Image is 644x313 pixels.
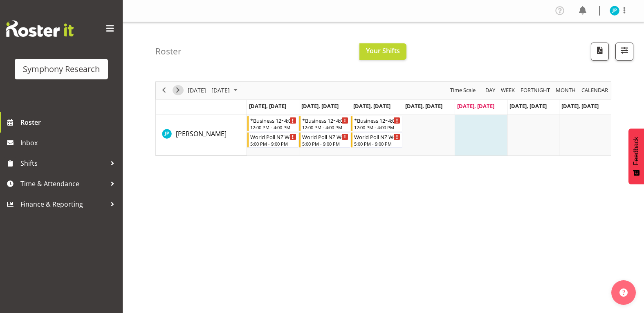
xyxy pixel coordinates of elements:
[155,47,182,56] h4: Roster
[619,288,628,297] img: help-xxl-2.png
[351,132,402,148] div: Jake Pringle"s event - World Poll NZ Weekdays Begin From Wednesday, September 17, 2025 at 5:00:00...
[301,102,339,110] span: [DATE], [DATE]
[520,85,551,95] span: Fortnight
[159,85,170,95] button: Previous
[299,132,350,148] div: Jake Pringle"s event - World Poll NZ Weekdays Begin From Tuesday, September 16, 2025 at 5:00:00 P...
[185,82,242,99] div: September 15 - 21, 2025
[247,115,611,155] table: Timeline Week of September 19, 2025
[171,82,185,99] div: next period
[405,102,442,110] span: [DATE], [DATE]
[581,85,609,95] span: calendar
[561,102,599,110] span: [DATE], [DATE]
[354,140,400,147] div: 5:00 PM - 9:00 PM
[302,124,348,131] div: 12:00 PM - 4:00 PM
[591,43,609,61] button: Download a PDF of the roster according to the set date range.
[449,85,477,95] button: Time Scale
[354,133,400,141] div: World Poll NZ Weekdays
[20,137,119,149] span: Inbox
[580,85,610,95] button: Month
[20,116,119,128] span: Roster
[247,132,298,148] div: Jake Pringle"s event - World Poll NZ Weekdays Begin From Monday, September 15, 2025 at 5:00:00 PM...
[500,85,516,95] button: Timeline Week
[628,128,644,184] button: Feedback - Show survey
[187,85,231,95] span: [DATE] - [DATE]
[250,124,296,131] div: 12:00 PM - 4:00 PM
[554,85,577,95] button: Timeline Month
[173,85,184,95] button: Next
[457,102,494,110] span: [DATE], [DATE]
[484,85,497,95] button: Timeline Day
[186,85,241,95] button: September 2025
[247,116,298,131] div: Jake Pringle"s event - *Business 12~4:00pm (mixed shift start times) Begin From Monday, September...
[156,115,247,155] td: Jake Pringle resource
[351,116,402,131] div: Jake Pringle"s event - *Business 12~4:00pm (mixed shift start times) Begin From Wednesday, Septem...
[6,20,74,37] img: Rosterit website logo
[500,85,516,95] span: Week
[519,85,552,95] button: Fortnight
[20,157,106,169] span: Shifts
[449,85,476,95] span: Time Scale
[366,46,400,55] span: Your Shifts
[509,102,547,110] span: [DATE], [DATE]
[250,116,296,124] div: *Business 12~4:00pm (mixed shift start times)
[176,129,227,139] a: [PERSON_NAME]
[155,81,611,156] div: Timeline Week of September 19, 2025
[249,102,286,110] span: [DATE], [DATE]
[250,140,296,147] div: 5:00 PM - 9:00 PM
[555,85,577,95] span: Month
[302,116,348,124] div: *Business 12~4:00pm (mixed shift start times)
[176,129,227,138] span: [PERSON_NAME]
[610,6,619,16] img: jake-pringle11873.jpg
[302,140,348,147] div: 5:00 PM - 9:00 PM
[250,133,296,141] div: World Poll NZ Weekdays
[299,116,350,131] div: Jake Pringle"s event - *Business 12~4:00pm (mixed shift start times) Begin From Tuesday, Septembe...
[302,133,348,141] div: World Poll NZ Weekdays
[485,85,496,95] span: Day
[20,178,106,190] span: Time & Attendance
[359,43,406,60] button: Your Shifts
[354,116,400,124] div: *Business 12~4:00pm (mixed shift start times)
[353,102,390,110] span: [DATE], [DATE]
[157,82,171,99] div: previous period
[633,137,640,165] span: Feedback
[615,43,633,61] button: Filter Shifts
[20,198,106,210] span: Finance & Reporting
[354,124,400,131] div: 12:00 PM - 4:00 PM
[23,63,100,75] div: Symphony Research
